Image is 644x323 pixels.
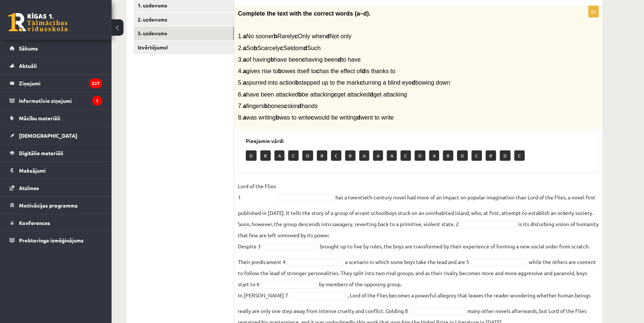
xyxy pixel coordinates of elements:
p: Despite 3 [238,241,261,252]
span: 7. fingers bones skin hands [238,103,318,109]
a: 3. uzdevums [134,26,234,40]
p: C [514,150,525,161]
p: D [500,150,511,161]
span: 2. So Scarcely Seldom Such [238,45,321,51]
p: In [PERSON_NAME] 7 [238,290,288,301]
span: 6. have been attacked be attacking get attacked get attacking [238,91,407,98]
span: 5. spurred into action stepped up to the mark turning a blind eye bowing down [238,79,450,86]
h3: Pieejamie vārdi [246,138,591,144]
b: b [276,114,279,121]
span: 3. of having have been having been to have [238,56,361,63]
a: Izvērtējums! [134,40,234,54]
span: Proktoringa izmēģinājums [19,237,84,244]
p: A [429,150,439,161]
a: Rīgas 1. Tālmācības vidusskola [8,13,68,32]
p: C [288,150,299,161]
legend: Ziņojumi [19,75,102,92]
p: A [274,150,284,161]
b: c [334,91,337,98]
a: Atzīmes [10,179,102,196]
p: B [317,150,327,161]
span: Mācību materiāli [19,115,60,121]
a: Sākums [10,40,102,57]
a: 2. uzdevums [134,13,234,26]
span: 4. gives rise to owes itself to has the effect of is thanks to [238,68,395,74]
b: b [295,79,299,86]
p: A [387,150,397,161]
b: c [294,33,298,39]
p: D [302,150,313,161]
i: 227 [89,78,102,88]
b: c [311,114,314,121]
p: A [373,150,383,161]
b: d [338,56,341,63]
b: d [298,103,302,109]
b: c [360,79,363,86]
span: Digitālie materiāli [19,150,63,156]
p: B [443,150,453,161]
b: d [361,68,365,74]
b: b [254,45,257,51]
span: Atzīmes [19,185,39,191]
p: A [359,150,369,161]
p: Lord of the Flies 1 [238,180,276,203]
a: Konferences [10,214,102,231]
legend: Informatīvie ziņojumi [19,92,102,109]
a: Mācību materiāli [10,110,102,127]
span: Motivācijas programma [19,202,78,209]
p: B [260,150,271,161]
a: Ziņojumi227 [10,75,102,92]
b: b [264,103,268,109]
b: d [303,45,307,51]
b: a [243,45,246,51]
a: Aktuāli [10,57,102,74]
b: a [243,91,246,98]
a: Informatīvie ziņojumi1 [10,92,102,109]
b: c [316,68,319,74]
span: Konferences [19,219,50,226]
b: c [302,56,305,63]
b: a [243,114,246,121]
p: B [345,150,355,161]
span: Sākums [19,45,38,52]
b: b [270,56,274,63]
p: C [331,150,341,161]
p: D [246,150,257,161]
b: b [274,33,277,39]
b: d [412,79,415,86]
b: a [243,79,246,86]
p: B [486,150,496,161]
span: 1. No sooner Rarely Only when Not only [238,33,351,39]
p: D [415,150,425,161]
span: Aktuāli [19,62,37,69]
p: D [457,150,468,161]
p: C [400,150,411,161]
a: Proktoringa izmēģinājums [10,232,102,249]
b: a [243,56,246,63]
p: 8p [588,6,599,17]
a: Digitālie materiāli [10,144,102,161]
b: d [357,114,360,121]
a: [DEMOGRAPHIC_DATA] [10,127,102,144]
b: b [278,68,282,74]
legend: Maksājumi [19,162,102,179]
b: a [243,103,246,109]
b: d [370,91,373,98]
b: d [326,33,330,39]
span: [DEMOGRAPHIC_DATA] [19,132,77,139]
p: C [471,150,482,161]
span: 8. was writing was to write would be writing went to write [238,114,394,121]
a: Motivācijas programma [10,197,102,214]
b: c [284,103,287,109]
a: Maksājumi [10,162,102,179]
b: a [243,33,246,39]
i: 1 [92,96,102,106]
span: Complete the text with the correct words (a–d). [238,10,371,17]
b: b [298,91,302,98]
b: a [243,68,246,74]
b: c [280,45,283,51]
